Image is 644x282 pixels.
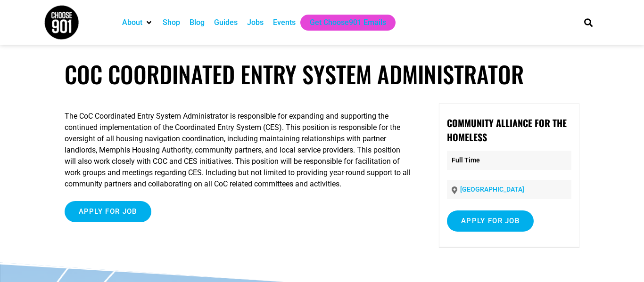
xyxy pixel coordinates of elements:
[460,185,524,193] a: [GEOGRAPHIC_DATA]
[117,15,158,31] div: About
[273,17,296,28] a: Events
[65,60,580,88] h1: CoC Coordinated Entry System Administrator
[247,17,264,28] a: Jobs
[190,17,205,28] a: Blog
[65,201,151,222] input: Apply for job
[447,116,567,144] strong: Community Alliance for the Homeless
[122,17,142,28] a: About
[447,210,534,232] input: Apply for job
[447,151,571,170] p: Full Time
[117,15,568,31] nav: Main nav
[214,17,238,28] a: Guides
[163,17,180,28] a: Shop
[65,111,413,190] p: The CoC Coordinated Entry System Administrator is responsible for expanding and supporting the co...
[310,17,386,28] a: Get Choose901 Emails
[581,15,596,30] div: Search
